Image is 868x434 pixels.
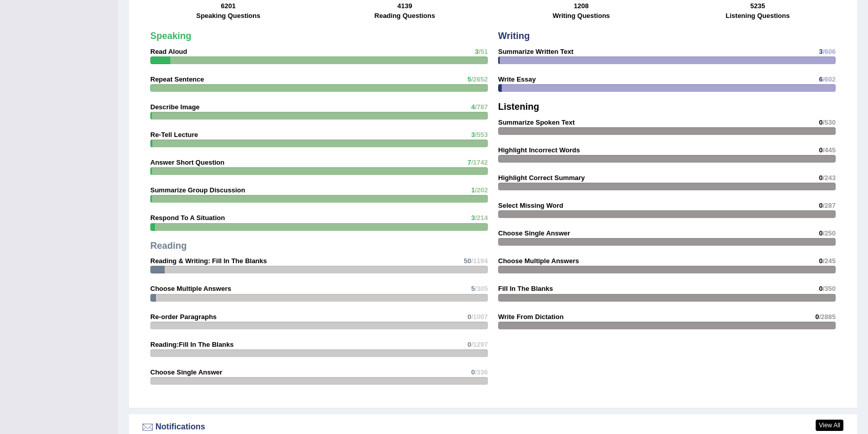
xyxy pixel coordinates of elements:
[498,48,574,55] strong: Summarize Written Text
[823,229,836,237] span: /250
[221,2,236,10] strong: 6201
[150,214,225,222] strong: Respond To A Situation
[150,103,200,111] strong: Describe Image
[471,103,475,111] span: 4
[471,368,475,376] span: 0
[471,75,488,83] span: /2652
[816,420,843,431] a: View All
[150,48,187,55] strong: Read Aloud
[475,186,488,194] span: /202
[815,313,819,321] span: 0
[819,119,822,126] span: 0
[498,146,580,154] strong: Highlight Incorrect Words
[150,313,216,321] strong: Re-order Paragraphs
[498,119,575,126] strong: Summarize Spoken Text
[498,257,579,265] strong: Choose Multiple Answers
[471,131,475,139] span: 3
[498,313,564,321] strong: Write From Dictation
[819,285,822,292] span: 0
[819,75,822,83] span: 6
[574,2,589,10] strong: 1208
[374,11,435,21] label: Reading Questions
[475,285,488,292] span: /305
[498,174,585,182] strong: Highlight Correct Summary
[823,48,836,55] span: /606
[196,11,261,21] label: Speaking Questions
[471,214,475,222] span: 3
[464,257,471,265] span: 50
[467,159,471,166] span: 7
[475,48,479,55] span: 3
[467,341,471,348] span: 0
[823,257,836,265] span: /245
[150,368,222,376] strong: Choose Single Answer
[751,2,765,10] strong: 5235
[823,146,836,154] span: /445
[823,75,836,83] span: /602
[467,313,471,321] span: 0
[471,186,475,194] span: 1
[475,368,488,376] span: /336
[498,202,563,209] strong: Select Missing Word
[726,11,790,21] label: Listening Questions
[498,285,553,292] strong: Fill In The Blanks
[823,285,836,292] span: /350
[819,174,822,182] span: 0
[819,202,822,209] span: 0
[819,229,822,237] span: 0
[475,103,488,111] span: /787
[498,31,530,41] strong: Writing
[475,214,488,222] span: /214
[150,131,198,139] strong: Re-Tell Lecture
[819,48,822,55] span: 3
[471,257,488,265] span: /1194
[150,159,224,166] strong: Answer Short Question
[150,186,245,194] strong: Summarize Group Discussion
[819,313,836,321] span: /2885
[471,341,488,348] span: /1297
[398,2,412,10] strong: 4139
[150,241,187,251] strong: Reading
[150,285,231,292] strong: Choose Multiple Answers
[479,48,488,55] span: /51
[150,75,204,83] strong: Repeat Sentence
[150,341,234,348] strong: Reading:Fill In The Blanks
[150,31,191,41] strong: Speaking
[498,229,570,237] strong: Choose Single Answer
[498,75,536,83] strong: Write Essay
[475,131,488,139] span: /553
[150,257,267,265] strong: Reading & Writing: Fill In The Blanks
[823,174,836,182] span: /243
[553,11,610,21] label: Writing Questions
[467,75,471,83] span: 5
[471,159,488,166] span: /1742
[471,313,488,321] span: /1007
[471,285,475,292] span: 5
[823,202,836,209] span: /287
[819,146,822,154] span: 0
[819,257,822,265] span: 0
[823,119,836,126] span: /530
[498,102,539,112] strong: Listening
